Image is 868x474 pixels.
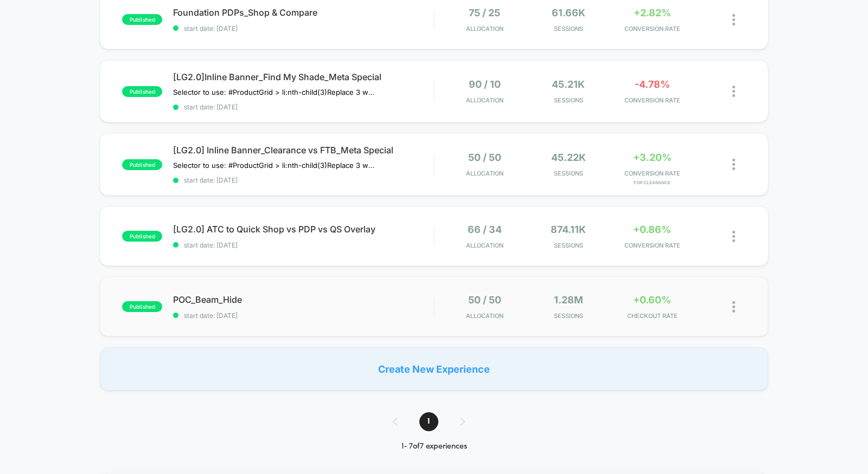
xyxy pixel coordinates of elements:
[552,7,585,18] span: 61.66k
[100,347,768,391] div: Create New Experience
[173,176,433,184] span: start date: [DATE]
[613,96,692,104] span: CONVERSION RATE
[634,7,671,18] span: +2.82%
[173,145,433,155] span: [LG2.0] Inline Banner_Clearance vs FTB_Meta Special
[173,7,433,18] span: Foundation PDPs_Shop & Compare
[122,301,162,312] span: published
[529,242,608,249] span: Sessions
[529,170,608,177] span: Sessions
[173,24,433,33] span: start date: [DATE]
[613,180,692,185] span: for Clearance
[554,294,583,306] span: 1.28M
[732,301,735,313] img: close
[469,79,501,90] span: 90 / 10
[466,312,503,320] span: Allocation
[613,25,692,33] span: CONVERSION RATE
[466,25,503,33] span: Allocation
[122,14,162,25] span: published
[466,96,503,104] span: Allocation
[732,14,735,25] img: close
[633,224,671,235] span: +0.86%
[173,311,433,320] span: start date: [DATE]
[732,159,735,170] img: close
[529,96,608,104] span: Sessions
[468,294,501,306] span: 50 / 50
[173,294,433,305] span: POC_Beam_Hide
[732,231,735,242] img: close
[635,79,670,90] span: -4.78%
[529,312,608,320] span: Sessions
[122,159,162,170] span: published
[466,170,503,177] span: Allocation
[122,86,162,97] span: published
[633,294,671,306] span: +0.60%
[173,88,374,96] span: Selector to use: #ProductGrid > li:nth-child(3)Replace 3 with the block number﻿Copy the widget ID...
[466,242,503,249] span: Allocation
[469,7,500,18] span: 75 / 25
[613,312,692,320] span: CHECKOUT RATE
[613,170,692,177] span: CONVERSION RATE
[173,161,374,170] span: Selector to use: #ProductGrid > li:nth-child(3)Replace 3 with the block number﻿Copy the widget ID...
[613,242,692,249] span: CONVERSION RATE
[173,103,433,111] span: start date: [DATE]
[529,25,608,33] span: Sessions
[732,86,735,97] img: close
[468,152,501,163] span: 50 / 50
[173,241,433,249] span: start date: [DATE]
[552,79,585,90] span: 45.21k
[173,224,433,235] span: [LG2.0] ATC to Quick Shop vs PDP vs QS Overlay
[419,412,438,431] span: 1
[382,442,487,451] div: 1 - 7 of 7 experiences
[551,152,586,163] span: 45.22k
[122,231,162,242] span: published
[633,152,672,163] span: +3.20%
[551,224,586,235] span: 874.11k
[468,224,502,235] span: 66 / 34
[173,72,433,82] span: [LG2.0]Inline Banner_Find My Shade_Meta Special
